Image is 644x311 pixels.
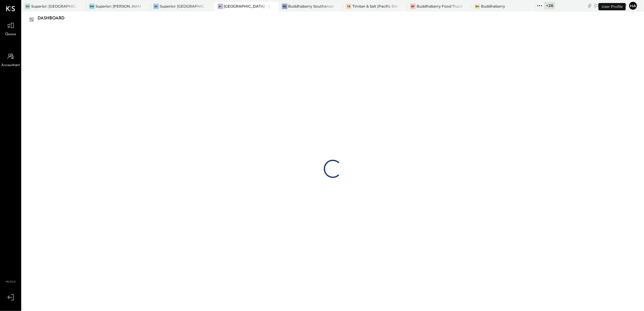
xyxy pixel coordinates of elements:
span: Queue [5,32,16,37]
div: Bu [475,4,480,9]
div: Timber & Salt (Pacific Dining CA1 LLC) [352,4,398,9]
a: Queue [0,20,21,37]
div: [GEOGRAPHIC_DATA] – [GEOGRAPHIC_DATA] [224,4,270,9]
div: Superior: [PERSON_NAME] [96,4,141,9]
div: BS [282,4,287,9]
button: Ha [628,1,638,11]
div: Superior: [GEOGRAPHIC_DATA] [31,4,77,9]
div: Buddhaberry [481,4,505,9]
div: A– [218,4,223,9]
div: Dashboard [38,14,71,23]
div: Buddhaberry Food Truck [417,4,462,9]
div: [DATE] [594,3,627,8]
div: BF [410,4,416,9]
div: Buddhaberry Southampton [288,4,334,9]
a: Accountant [0,51,21,68]
span: Accountant [2,63,20,68]
div: + 26 [544,2,555,9]
div: Superior: [GEOGRAPHIC_DATA] [160,4,206,9]
div: User Profile [599,3,626,10]
div: SO [25,4,30,9]
div: SW [89,4,95,9]
div: copy link [587,2,593,9]
div: T& [346,4,351,9]
div: SC [153,4,159,9]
